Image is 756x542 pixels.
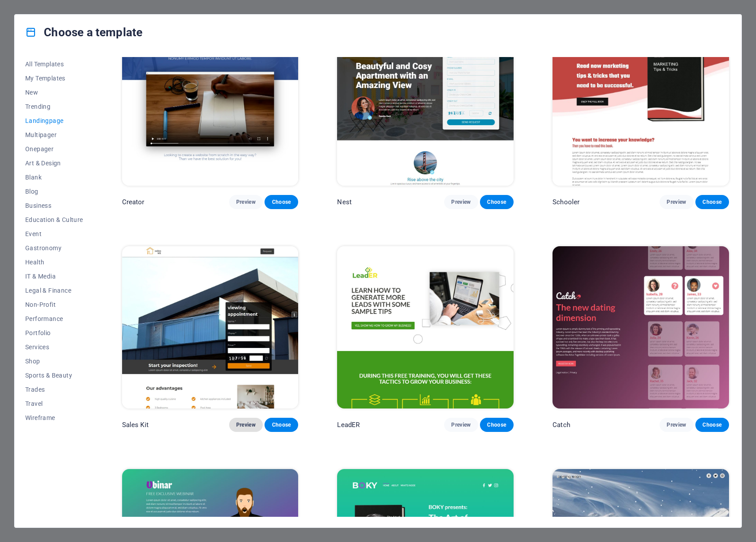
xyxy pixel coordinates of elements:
img: Creator [122,23,299,185]
span: All Templates [25,61,83,68]
button: Preview [660,195,693,209]
button: Blank [25,170,83,184]
span: Event [25,230,83,237]
span: Travel [25,400,83,407]
p: Catch [553,420,570,429]
span: Landingpage [25,117,83,124]
span: Portfolio [25,329,83,336]
button: Landingpage [25,114,83,128]
span: Preview [236,198,256,206]
span: My Templates [25,75,83,82]
button: Preview [229,195,263,209]
button: Gastronomy [25,241,83,255]
button: Travel [25,397,83,411]
button: Choose [480,418,514,432]
button: Portfolio [25,326,83,340]
button: Onepager [25,142,83,156]
button: Preview [444,418,478,432]
button: Shop [25,354,83,368]
button: Preview [444,195,478,209]
img: Sales Kit [122,246,299,408]
img: Catch [553,246,729,408]
p: Nest [337,198,352,206]
span: New [25,89,83,96]
p: LeadER [337,420,360,429]
span: Services [25,344,83,351]
span: Performance [25,315,83,322]
button: Art & Design [25,156,83,170]
span: Onepager [25,145,83,153]
span: Art & Design [25,160,83,167]
img: Schooler [553,23,729,185]
span: Preview [667,421,686,428]
span: Choose [272,198,291,206]
button: Sports & Beauty [25,368,83,382]
button: Non-Profit [25,298,83,312]
button: Multipager [25,128,83,142]
span: Choose [487,198,507,206]
button: Choose [265,195,298,209]
button: Health [25,255,83,269]
button: Preview [660,418,693,432]
button: Performance [25,312,83,326]
span: Trending [25,103,83,110]
p: Schooler [553,198,579,206]
span: Legal & Finance [25,287,83,294]
span: Health [25,259,83,266]
button: New [25,85,83,99]
h4: Choose a template [25,25,142,39]
button: IT & Media [25,269,83,283]
button: Preview [229,418,263,432]
span: Preview [451,421,471,428]
button: Choose [695,195,729,209]
button: Wireframe [25,411,83,425]
img: Nest [337,23,514,185]
button: Trades [25,382,83,397]
span: Wireframe [25,414,83,421]
span: Choose [487,421,507,428]
span: Shop [25,358,83,365]
span: Choose [272,421,291,428]
span: Choose [702,421,722,428]
span: Preview [451,198,471,206]
span: Non-Profit [25,301,83,308]
button: Services [25,340,83,354]
span: Sports & Beauty [25,372,83,379]
button: Choose [480,195,514,209]
span: Blank [25,174,83,181]
span: IT & Media [25,273,83,280]
span: Blog [25,188,83,195]
p: Creator [122,198,145,206]
button: Choose [695,418,729,432]
button: Business [25,198,83,213]
span: Preview [667,198,686,206]
button: Choose [265,418,298,432]
button: Blog [25,184,83,198]
button: All Templates [25,57,83,71]
span: Business [25,202,83,209]
button: Event [25,227,83,241]
p: Sales Kit [122,420,149,429]
span: Education & Culture [25,216,83,223]
span: Preview [236,421,256,428]
span: Gastronomy [25,244,83,252]
span: Multipager [25,131,83,138]
span: Trades [25,386,83,393]
span: Choose [702,198,722,206]
button: Education & Culture [25,213,83,227]
button: My Templates [25,71,83,85]
button: Trending [25,99,83,114]
button: Legal & Finance [25,283,83,298]
img: LeadER [337,246,514,408]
